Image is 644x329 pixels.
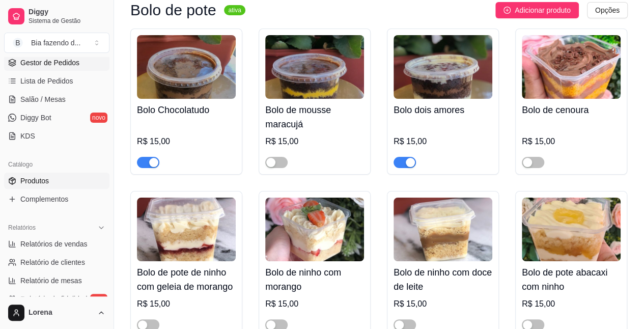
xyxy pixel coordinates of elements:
h4: Bolo de pote de ninho com geleia de morango [137,265,236,294]
h4: Bolo de ninho com morango [265,265,364,294]
span: KDS [20,131,35,141]
h3: Bolo de pote [130,4,216,16]
span: Relatório de mesas [20,276,82,286]
span: Adicionar produto [515,5,571,16]
img: product-image [394,35,492,99]
h4: Bolo de pote abacaxi com ninho [522,265,621,294]
img: product-image [137,35,236,99]
span: Salão / Mesas [20,94,66,104]
span: Relatório de fidelidade [20,294,91,304]
h4: Bolo de mousse maracujá [265,103,364,131]
span: Lorena [29,308,93,317]
span: Relatório de clientes [20,257,85,267]
span: Lista de Pedidos [20,76,73,86]
img: product-image [522,35,621,99]
h4: Bolo dois amores [394,103,492,117]
div: R$ 15,00 [137,135,236,148]
button: Lorena [4,300,109,325]
span: Diggy [29,8,105,17]
a: Relatórios de vendas [4,236,109,252]
img: product-image [265,35,364,99]
button: Adicionar produto [495,2,579,18]
sup: ativa [224,5,245,15]
a: KDS [4,128,109,144]
h4: Bolo de ninho com doce de leite [394,265,492,294]
div: Bia fazendo d ... [31,38,80,48]
h4: Bolo Chocolatudo [137,103,236,117]
a: Relatório de clientes [4,254,109,270]
a: Produtos [4,173,109,189]
a: Relatório de fidelidadenovo [4,291,109,307]
div: Catálogo [4,156,109,173]
span: B [13,38,23,48]
button: Opções [587,2,628,18]
a: Diggy Botnovo [4,109,109,126]
a: DiggySistema de Gestão [4,4,109,29]
a: Complementos [4,191,109,207]
a: Lista de Pedidos [4,73,109,89]
h4: Bolo de cenoura [522,103,621,117]
a: Salão / Mesas [4,91,109,107]
span: Sistema de Gestão [29,17,105,25]
span: Relatórios [8,224,36,232]
img: product-image [265,198,364,261]
button: Select a team [4,33,109,53]
img: product-image [137,198,236,261]
span: Diggy Bot [20,113,51,123]
a: Relatório de mesas [4,272,109,289]
span: Complementos [20,194,68,204]
a: Gestor de Pedidos [4,54,109,71]
div: R$ 15,00 [394,298,492,310]
div: R$ 15,00 [522,298,621,310]
span: Gestor de Pedidos [20,58,79,68]
div: R$ 15,00 [265,298,364,310]
span: Relatórios de vendas [20,239,88,249]
div: R$ 15,00 [522,135,621,148]
div: R$ 15,00 [137,298,236,310]
span: Opções [595,5,620,16]
span: Produtos [20,176,49,186]
span: plus-circle [503,7,511,14]
img: product-image [394,198,492,261]
div: R$ 15,00 [265,135,364,148]
div: R$ 15,00 [394,135,492,148]
img: product-image [522,198,621,261]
